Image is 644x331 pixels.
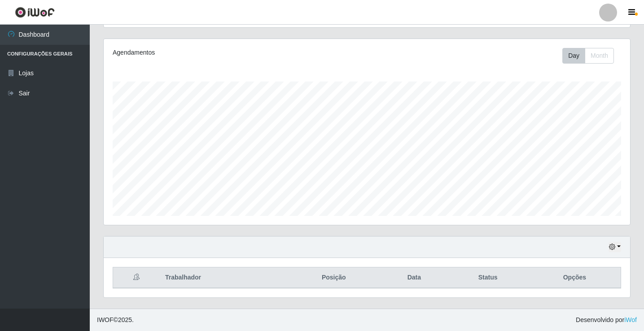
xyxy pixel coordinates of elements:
[160,267,286,288] th: Trabalhador
[585,48,614,64] button: Month
[15,7,55,18] img: CoreUI Logo
[97,315,134,325] span: © 2025 .
[113,48,317,57] div: Agendamentos
[97,316,114,323] span: IWOF
[562,48,614,64] div: First group
[286,267,381,288] th: Posição
[529,267,621,288] th: Opções
[562,48,621,64] div: Toolbar with button groups
[562,48,585,64] button: Day
[576,315,637,325] span: Desenvolvido por
[381,267,447,288] th: Data
[447,267,529,288] th: Status
[624,316,637,323] a: iWof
